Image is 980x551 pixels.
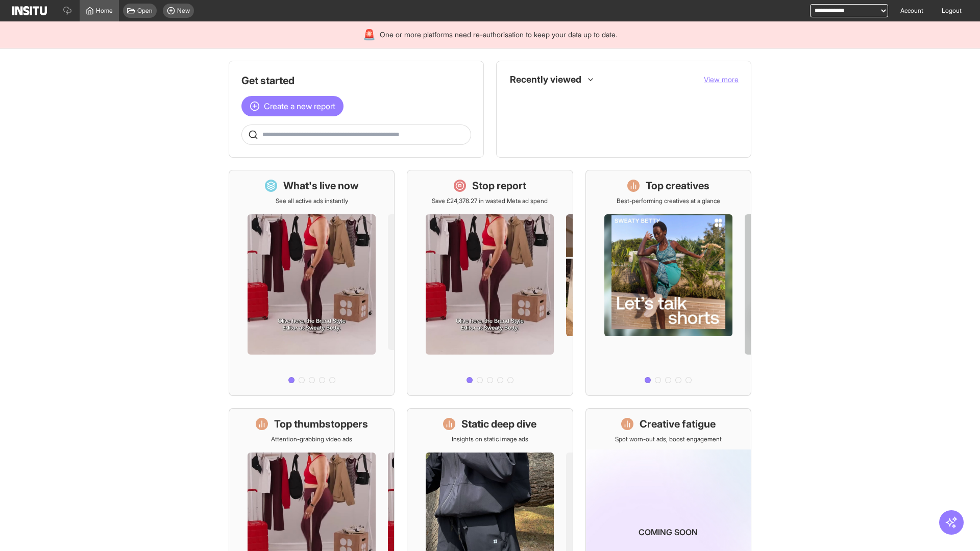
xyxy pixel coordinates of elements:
span: New [177,7,190,15]
h1: Static deep dive [461,417,536,431]
span: View more [704,75,739,84]
h1: What's live now [283,179,359,193]
img: Logo [12,6,47,15]
p: Attention-grabbing video ads [271,435,352,443]
a: What's live nowSee all active ads instantly [229,170,395,396]
h1: Stop report [472,179,526,193]
span: Create a new report [264,100,335,112]
button: Create a new report [241,96,344,116]
a: Top creativesBest-performing creatives at a glance [585,170,751,396]
p: See all active ads instantly [276,197,348,205]
span: One or more platforms need re-authorisation to keep your data up to date. [380,30,617,40]
div: 🚨 [363,28,376,42]
button: View more [704,74,739,85]
a: Stop reportSave £24,378.27 in wasted Meta ad spend [407,170,573,396]
span: Home [96,7,113,15]
h1: Get started [241,73,471,88]
span: Open [137,7,153,15]
h1: Top thumbstoppers [274,417,368,431]
p: Insights on static image ads [452,435,528,443]
p: Best-performing creatives at a glance [617,197,720,205]
h1: Top creatives [646,179,709,193]
p: Save £24,378.27 in wasted Meta ad spend [432,197,548,205]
